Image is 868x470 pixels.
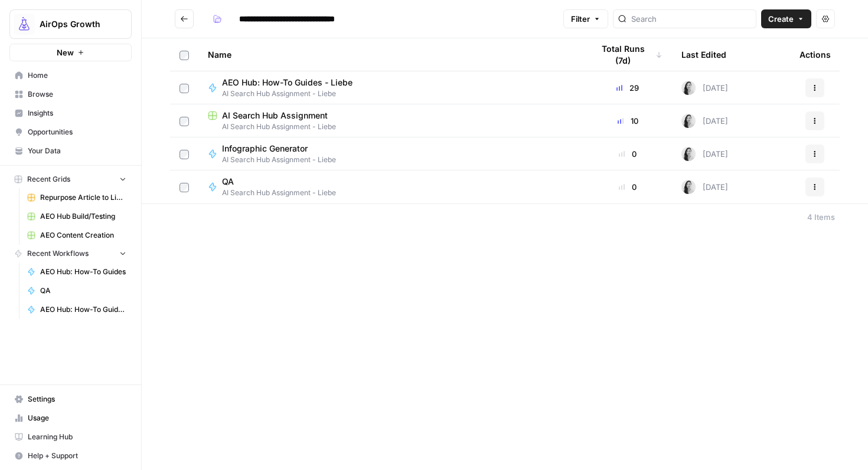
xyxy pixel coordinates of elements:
span: Recent Workflows [27,248,89,259]
a: AEO Hub: How-To Guides - Liebe [22,300,132,319]
div: [DATE] [681,147,728,161]
button: Create [761,9,811,28]
div: [DATE] [681,81,728,95]
a: AEO Hub Build/Testing [22,207,132,226]
img: 1ll1wdvmk2r7vv79rehgji1hd52l [681,147,696,161]
span: Home [28,70,126,81]
a: Opportunities [9,123,132,142]
button: Filter [563,9,608,28]
a: QA [22,281,132,300]
span: Settings [28,394,126,405]
div: 4 Items [807,211,835,223]
a: Infographic GeneratorAI Search Hub Assignment - Liebe [208,143,574,165]
a: AEO Hub: How-To Guides - LiebeAI Search Hub Assignment - Liebe [208,77,574,99]
span: AI Search Hub Assignment - Liebe [208,121,574,132]
span: Insights [28,108,126,119]
div: 0 [593,148,663,160]
span: AI Search Hub Assignment - Liebe [222,88,362,99]
a: AEO Content Creation [22,226,132,245]
a: AEO Hub: How-To Guides [22,262,132,281]
a: Home [9,66,132,85]
span: AEO Content Creation [40,230,126,241]
img: 1ll1wdvmk2r7vv79rehgji1hd52l [681,81,696,95]
a: Settings [9,390,132,409]
div: [DATE] [681,180,728,194]
div: 0 [593,181,663,193]
a: Repurpose Article to Linkedin 🟡 [22,188,132,207]
a: Usage [9,409,132,428]
span: AEO Hub: How-To Guides - Liebe [222,77,353,88]
span: Recent Grids [27,174,70,185]
button: Help + Support [9,446,132,465]
a: AI Search Hub AssignmentAI Search Hub Assignment - Liebe [208,110,574,132]
span: Opportunities [28,127,126,137]
span: Your Data [28,146,126,156]
a: Learning Hub [9,428,132,446]
span: Usage [28,413,126,423]
span: Browse [28,89,126,100]
div: Actions [800,38,831,71]
span: Learning Hub [28,432,126,442]
div: 10 [593,115,663,127]
span: Create [768,13,794,25]
button: Recent Workflows [9,245,132,262]
img: AirOps Growth Logo [14,14,35,35]
div: Name [208,38,574,71]
img: 1ll1wdvmk2r7vv79rehgji1hd52l [681,114,696,128]
a: QAAI Search Hub Assignment - Liebe [208,176,574,198]
button: Go back [175,9,194,28]
span: AEO Hub Build/Testing [40,211,126,222]
span: AEO Hub: How-To Guides [40,267,126,277]
button: Recent Grids [9,170,132,188]
span: Help + Support [28,451,126,461]
a: Insights [9,104,132,123]
span: AI Search Hub Assignment [222,110,328,121]
span: New [57,47,74,58]
input: Search [631,13,751,25]
a: Your Data [9,142,132,160]
button: Workspace: AirOps Growth [9,9,132,39]
div: [DATE] [681,114,728,128]
span: AI Search Hub Assignment - Liebe [222,188,336,198]
span: AEO Hub: How-To Guides - Liebe [40,304,126,315]
span: Infographic Generator [222,143,327,155]
span: QA [222,176,327,188]
span: Repurpose Article to Linkedin 🟡 [40,192,126,203]
span: AirOps Growth [40,18,111,30]
span: Filter [571,13,590,25]
div: Last Edited [681,38,726,71]
span: AI Search Hub Assignment - Liebe [222,155,336,165]
button: New [9,44,132,61]
img: 1ll1wdvmk2r7vv79rehgji1hd52l [681,180,696,194]
div: Total Runs (7d) [593,38,663,71]
span: QA [40,285,126,296]
a: Browse [9,85,132,104]
div: 29 [593,82,663,94]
